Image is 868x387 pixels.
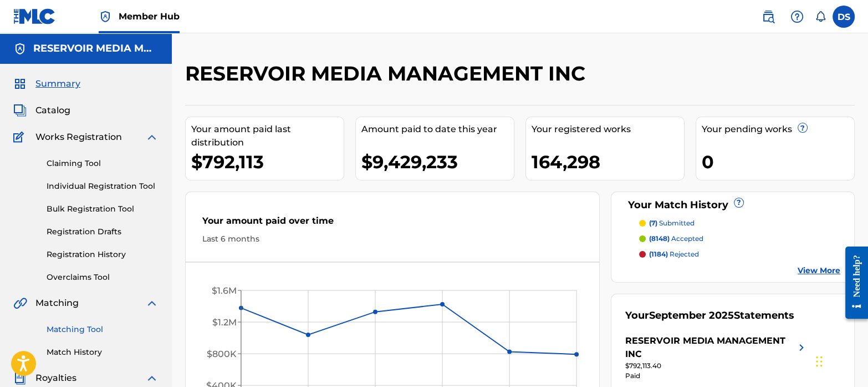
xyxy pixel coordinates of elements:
span: Matching [35,296,79,310]
p: accepted [649,234,703,244]
div: Your amount paid last distribution [191,123,344,149]
a: (7) submitted [639,218,841,228]
a: View More [798,265,840,277]
a: Matching Tool [47,324,159,335]
div: Last 6 months [202,233,583,245]
div: $9,429,233 [361,149,514,174]
a: Match History [47,346,159,358]
span: (8148) [649,234,670,243]
a: Registration History [47,249,159,260]
div: Paid [625,371,808,381]
div: Your Match History [625,198,841,213]
span: (1184) [649,250,668,258]
span: Catalog [35,104,70,117]
div: 0 [702,149,854,174]
img: Matching [13,296,27,310]
span: Royalties [35,371,76,385]
p: rejected [649,249,699,259]
img: Royalties [13,371,27,385]
img: Catalog [13,104,27,117]
img: help [790,10,804,23]
a: Claiming Tool [47,158,159,169]
img: search [762,10,775,23]
img: Summary [13,77,27,91]
div: Drag [816,345,823,378]
a: Individual Registration Tool [47,180,159,192]
h5: RESERVOIR MEDIA MANAGEMENT INC [33,42,159,55]
div: Amount paid to date this year [361,123,514,136]
a: Registration Drafts [47,226,159,238]
div: Your amount paid over time [202,214,583,233]
div: $792,113 [191,149,344,174]
p: submitted [649,218,695,228]
div: RESERVOIR MEDIA MANAGEMENT INC [625,334,795,361]
tspan: $1.2M [212,317,237,328]
div: Your Statements [625,308,794,323]
div: Your registered works [532,123,684,136]
iframe: Resource Center [837,238,868,327]
a: SummarySummary [13,77,80,91]
a: Bulk Registration Tool [47,203,159,215]
div: Notifications [815,11,826,22]
a: Overclaims Tool [47,272,159,283]
img: expand [145,130,159,144]
div: User Menu [833,6,855,28]
img: right chevron icon [795,334,808,361]
img: Accounts [13,42,27,56]
a: CatalogCatalog [13,104,70,117]
span: Summary [35,77,80,91]
div: Your pending works [702,123,854,136]
a: (8148) accepted [639,234,841,244]
div: $792,113.40 [625,361,808,371]
h2: RESERVOIR MEDIA MANAGEMENT INC [185,61,591,86]
iframe: Chat Widget [813,334,868,387]
span: (7) [649,219,657,227]
div: 164,298 [532,149,684,174]
img: MLC Logo [13,8,56,24]
span: ? [734,198,743,207]
img: Works Registration [13,130,28,144]
a: (1184) rejected [639,249,841,259]
div: Help [786,6,808,28]
tspan: $1.6M [212,285,237,296]
span: Works Registration [35,130,122,144]
span: ? [798,123,807,132]
a: RESERVOIR MEDIA MANAGEMENT INCright chevron icon$792,113.40Paid [625,334,808,381]
img: expand [145,296,159,310]
tspan: $800K [207,349,237,359]
img: expand [145,371,159,385]
span: Member Hub [119,10,180,23]
img: Top Rightsholder [99,10,112,23]
span: September 2025 [649,309,734,321]
a: Public Search [757,6,779,28]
